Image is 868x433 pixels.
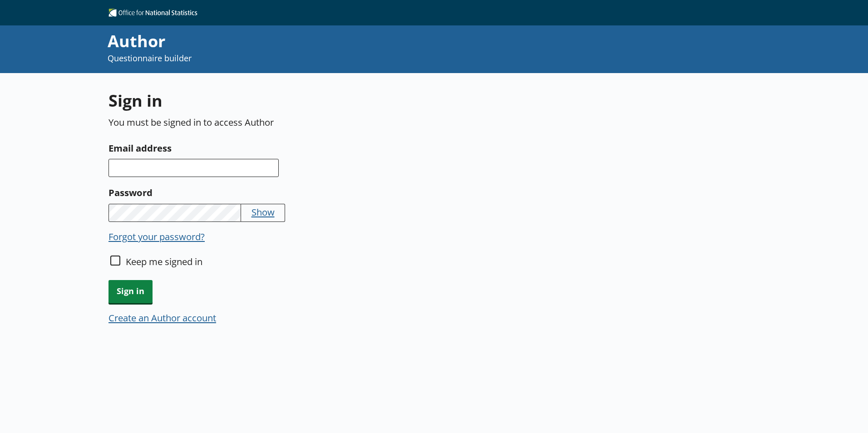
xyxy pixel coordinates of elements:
[108,280,153,303] button: Sign in
[108,116,536,128] p: You must be signed in to access Author
[126,255,202,268] label: Keep me signed in
[108,141,536,155] label: Email address
[108,311,216,324] button: Create an Author account
[108,185,536,200] label: Password
[108,230,205,243] button: Forgot your password?
[108,53,584,64] p: Questionnaire builder
[252,206,275,218] button: Show
[108,30,584,53] div: Author
[108,89,536,112] h1: Sign in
